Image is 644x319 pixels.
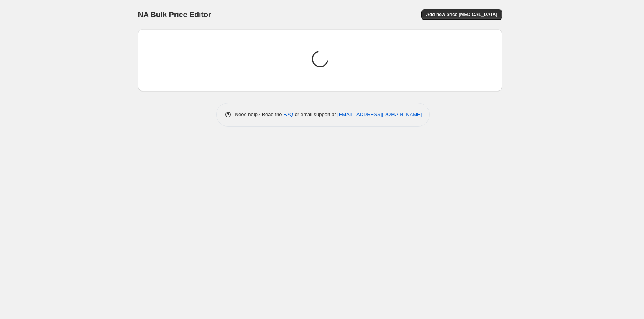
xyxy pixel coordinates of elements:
span: Add new price [MEDICAL_DATA] [426,12,497,18]
button: Add new price [MEDICAL_DATA] [421,9,502,20]
span: or email support at [293,112,337,117]
a: [EMAIL_ADDRESS][DOMAIN_NAME] [337,112,422,117]
a: FAQ [283,112,293,117]
span: NA Bulk Price Editor [138,10,211,19]
span: Need help? Read the [235,112,284,117]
